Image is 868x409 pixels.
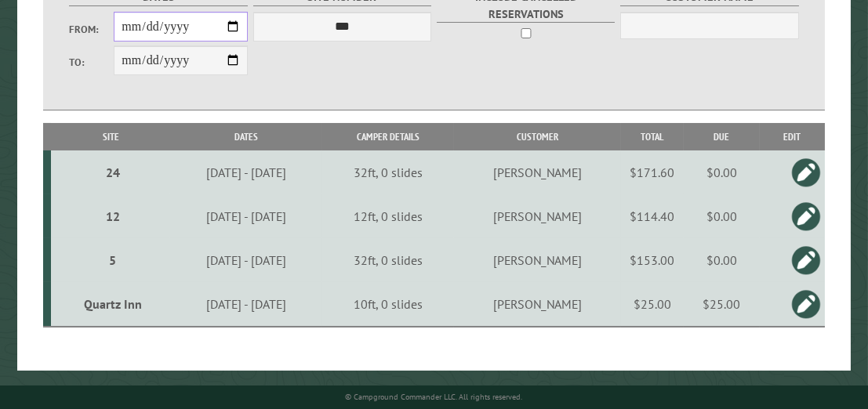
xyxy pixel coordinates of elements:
td: 32ft, 0 slides [322,150,454,194]
div: [DATE] - [DATE] [173,165,319,180]
img: website_grey.svg [25,41,38,53]
td: 10ft, 0 slides [322,282,454,327]
th: Site [51,123,170,150]
td: $25.00 [684,282,760,327]
th: Due [684,123,760,150]
label: To: [69,55,114,70]
img: tab_domain_overview_orange.svg [42,91,55,103]
th: Edit [760,123,825,150]
td: [PERSON_NAME] [454,238,621,282]
div: Keywords by Traffic [173,92,264,103]
th: Total [621,123,684,150]
td: $25.00 [621,282,684,327]
th: Dates [170,123,321,150]
img: tab_keywords_by_traffic_grey.svg [156,91,169,103]
div: 5 [57,252,168,268]
label: From: [69,22,114,37]
div: Domain Overview [60,92,140,103]
td: [PERSON_NAME] [454,194,621,238]
div: 24 [57,165,168,180]
td: $153.00 [621,238,684,282]
div: [DATE] - [DATE] [173,208,319,224]
td: 12ft, 0 slides [322,194,454,238]
td: $0.00 [684,194,760,238]
td: [PERSON_NAME] [454,150,621,194]
div: 12 [57,208,168,224]
div: [DATE] - [DATE] [173,296,319,312]
div: Quartz Inn [57,296,168,312]
td: $114.40 [621,194,684,238]
td: $0.00 [684,150,760,194]
th: Customer [454,123,621,150]
td: $171.60 [621,150,684,194]
img: logo_orange.svg [25,25,38,38]
small: © Campground Commander LLC. All rights reserved. [346,392,523,402]
div: [DATE] - [DATE] [173,252,319,268]
div: Domain: [DOMAIN_NAME] [41,41,173,53]
td: [PERSON_NAME] [454,282,621,327]
th: Camper Details [322,123,454,150]
td: $0.00 [684,238,760,282]
div: v 4.0.25 [44,25,77,38]
td: 32ft, 0 slides [322,238,454,282]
